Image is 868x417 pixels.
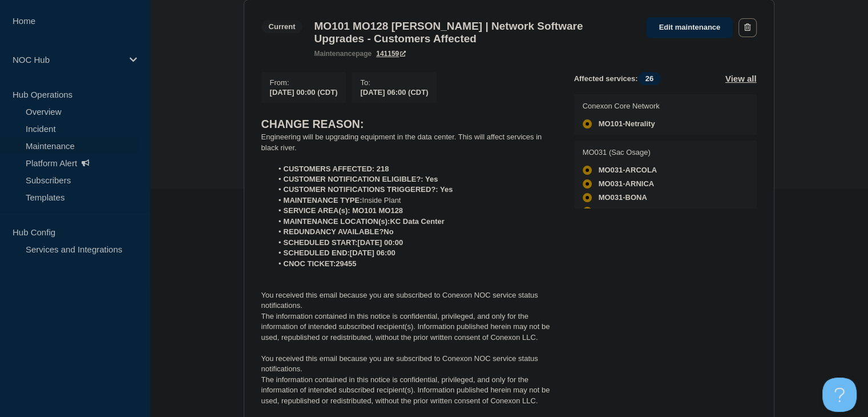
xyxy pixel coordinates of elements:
span: MO031-CEDARSPRINGS [599,207,685,216]
span: 26 [638,72,661,85]
span: [DATE] 06:00 (CDT) [360,88,428,97]
h3: MO101 MO128 [PERSON_NAME] | Network Software Upgrades - Customers Affected [314,20,635,45]
strong: CUSTOMER NOTIFICATION ELIGIBLE?: Yes [284,175,438,183]
strong: SCHEDULED END:[DATE] 06:00 [284,248,395,257]
p: page [314,50,372,58]
span: maintenance [314,50,356,58]
strong: CUSTOMERS AFFECTED: 218 [284,165,389,173]
strong: MAINTENANCE TYPE: [284,196,362,205]
p: From : [270,78,338,87]
p: You received this email because you are subscribed to Conexon NOC service status notifications. [261,290,556,311]
p: To : [360,78,428,87]
span: Current [261,20,303,33]
div: affected [583,166,592,175]
strong: CNOC TICKET:29455 [284,259,357,268]
li: Inside Plant [272,195,556,206]
a: 141159 [376,50,406,58]
p: The information contained in this notice is confidential, privileged, and only for the informatio... [261,311,556,343]
button: View all [725,72,757,85]
strong: CUSTOMER NOTIFICATIONS TRIGGERED?: Yes [284,185,453,194]
p: You received this email because you are subscribed to Conexon NOC service status notifications. [261,354,556,375]
span: MO101-Netrality [599,119,655,129]
div: affected [583,119,592,129]
p: Engineering will be upgrading equipment in the data center. This will affect services in black ri... [261,132,556,153]
strong: SERVICE AREA(s): MO101 MO128 [284,206,403,215]
p: Conexon Core Network [583,102,660,110]
p: The information contained in this notice is confidential, privileged, and only for the informatio... [261,375,556,406]
span: MO031-ARNICA [599,179,655,189]
iframe: Help Scout Beacon - Open [822,378,857,412]
div: affected [583,193,592,202]
span: MO031-ARCOLA [599,166,657,175]
strong: CHANGE REASON: [261,118,364,130]
div: affected [583,207,592,216]
p: NOC Hub [13,55,122,65]
div: affected [583,179,592,189]
strong: MAINTENANCE LOCATION(s):KC Data Center [284,217,445,226]
a: Edit maintenance [646,17,733,38]
span: Affected services: [574,72,667,85]
span: MO031-BONA [599,193,647,202]
span: [DATE] 00:00 (CDT) [270,88,338,97]
p: MO031 (Sac Osage) [583,148,705,157]
strong: REDUNDANCY AVAILABLE?No [284,227,394,236]
strong: SCHEDULED START:[DATE] 00:00 [284,238,403,247]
